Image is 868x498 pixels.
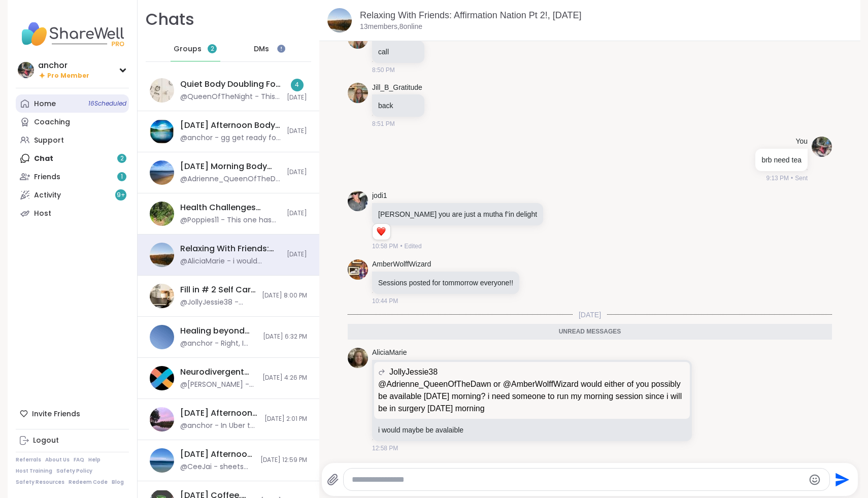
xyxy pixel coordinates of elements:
[348,191,368,211] img: https://sharewell-space-live.sfo3.digitaloceanspaces.com/user-generated/a5928eca-999f-4a91-84ca-f...
[150,78,174,103] img: Quiet Body Doubling For Productivity - Tuesday, Oct 07
[372,259,431,270] a: AmberWolffWizard
[262,291,307,300] span: [DATE] 8:00 PM
[348,259,368,280] img: https://sharewell-space-live.sfo3.digitaloceanspaces.com/user-generated/9a5601ee-7e1f-42be-b53e-4...
[348,324,832,340] div: Unread messages
[291,79,304,91] div: 4
[372,65,395,75] span: 8:50 PM
[352,475,804,485] textarea: Type your message
[34,190,61,201] div: Activity
[287,93,307,102] span: [DATE]
[16,468,52,475] a: Host Training
[180,243,281,254] div: Relaxing With Friends: Affirmation Nation Pt 2!, [DATE]
[117,191,125,200] span: 9 +
[16,186,129,204] a: Activity9+
[180,367,256,378] div: Neurodivergent [MEDICAL_DATA] Group - [DATE]
[180,284,256,295] div: Fill in # 2 Self Care Journal Discussion Chat, [DATE]
[180,256,281,267] div: @AliciaMarie - i would maybe be avalaible
[18,62,34,78] img: anchor
[277,45,285,53] iframe: Spotlight
[372,242,398,251] span: 10:58 PM
[146,8,194,31] h1: Chats
[69,479,108,486] a: Redeem Code
[795,137,808,147] h4: You
[16,113,129,131] a: Coaching
[573,310,607,320] span: [DATE]
[389,366,438,378] span: JollyJessie38
[34,136,64,146] div: Support
[378,278,513,288] p: Sessions posted for tommorrow everyone!!
[287,127,307,136] span: [DATE]
[16,131,129,149] a: Support
[150,366,174,390] img: Neurodivergent Peer Support Group - Sunday, Oct 05
[16,204,129,222] a: Host
[180,79,281,90] div: Quiet Body Doubling For Productivity - [DATE]
[373,224,390,240] div: Reaction list
[372,119,395,128] span: 8:51 PM
[34,172,60,182] div: Friends
[378,47,418,57] p: call
[16,94,129,113] a: Home16Scheduled
[766,174,789,183] span: 9:13 PM
[287,250,307,259] span: [DATE]
[150,160,174,185] img: Tuesday Morning Body Doublers and Chillers!, Oct 07
[287,168,307,177] span: [DATE]
[211,45,214,53] span: 2
[264,415,307,423] span: [DATE] 2:01 PM
[287,209,307,218] span: [DATE]
[263,333,307,341] span: [DATE] 6:32 PM
[16,16,129,52] img: ShareWell Nav Logo
[180,421,258,431] div: @anchor - In Uber to [GEOGRAPHIC_DATA]
[262,374,307,382] span: [DATE] 4:26 PM
[180,174,281,184] div: @Adrienne_QueenOfTheDawn - On a call '3 Thanks for hosting [PERSON_NAME]!
[180,161,281,172] div: [DATE] Morning Body Doublers and Chillers!, [DATE]
[16,456,41,463] a: Referrals
[16,431,129,450] a: Logout
[180,325,257,337] div: Healing beyond Religion, [DATE]
[809,474,821,486] button: Emoji picker
[348,83,368,103] img: https://sharewell-space-live.sfo3.digitaloceanspaces.com/user-generated/2564abe4-c444-4046-864b-7...
[254,44,269,54] span: DMs
[16,405,129,423] div: Invite Friends
[405,242,422,251] span: Edited
[180,297,256,308] div: @JollyJessie38 - [URL][DOMAIN_NAME]
[180,202,281,213] div: Health Challenges and/or [MEDICAL_DATA], [DATE]
[56,468,92,475] a: Safety Policy
[47,72,89,80] span: Pro Member
[150,284,174,308] img: Fill in # 2 Self Care Journal Discussion Chat, Oct 05
[180,380,256,390] div: @[PERSON_NAME] - As a reminder I will be holding a support group later [DATE] at the link above i...
[376,228,386,236] button: Reactions: love
[795,174,808,183] span: Sent
[34,209,51,219] div: Host
[830,468,853,491] button: Send
[112,479,124,486] a: Blog
[372,83,422,93] a: Jill_B_Gratitude
[121,173,123,181] span: 1
[16,168,129,186] a: Friends1
[180,133,281,143] div: @anchor - gg get ready for dr [PERSON_NAME]
[812,137,832,157] img: https://sharewell-space-live.sfo3.digitaloceanspaces.com/user-generated/bd698b57-9748-437a-a102-e...
[180,120,281,131] div: [DATE] Afternoon Body Doublers and Chillers!, [DATE]
[372,296,398,306] span: 10:44 PM
[180,408,258,419] div: [DATE] Afternoon 2 Body Doublers and Chillers!, [DATE]
[378,209,537,219] p: [PERSON_NAME] you are just a mutha f’in delight
[88,99,126,108] span: 16 Scheduled
[360,10,582,20] a: Relaxing With Friends: Affirmation Nation Pt 2!, [DATE]
[88,456,101,463] a: Help
[180,449,254,460] div: [DATE] Afternoon Body Doublers and Chillers!, [DATE]
[34,99,56,109] div: Home
[45,456,70,463] a: About Us
[761,155,802,165] p: brb need tea
[400,242,402,251] span: •
[38,60,89,71] div: anchor
[327,8,352,32] img: Relaxing With Friends: Affirmation Nation Pt 2!, Oct 06
[378,425,686,435] p: i would maybe be avalaible
[180,339,257,349] div: @anchor - Right, I don't ascribe to the author's every point, and I grew up with the narrative of...
[34,117,70,127] div: Coaching
[16,479,64,486] a: Safety Resources
[150,119,174,144] img: Tuesday Afternoon Body Doublers and Chillers!, Oct 07
[174,44,202,54] span: Groups
[180,462,254,472] div: @CeeJai - sheets washing, walked Bitzi, started bathroom #1
[180,215,281,225] div: @Poppies11 - This one has the link.
[150,243,174,267] img: Relaxing With Friends: Affirmation Nation Pt 2!, Oct 06
[150,407,174,431] img: Monday Afternoon 2 Body Doublers and Chillers!, Oct 06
